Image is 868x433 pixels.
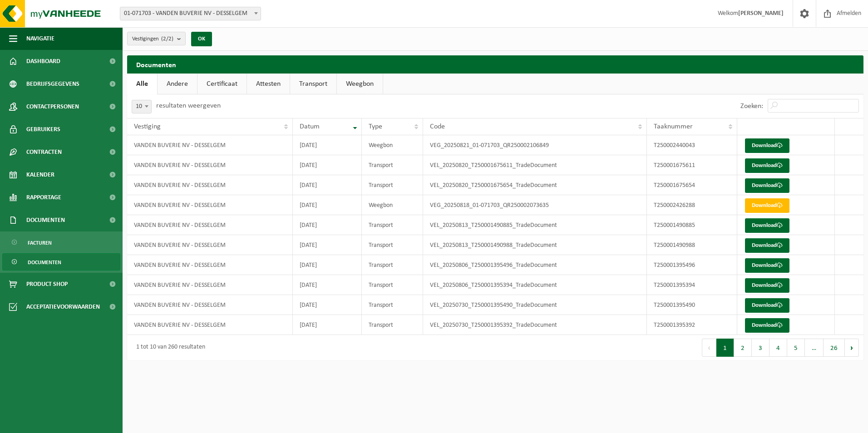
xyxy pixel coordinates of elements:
[127,175,293,195] td: VANDEN BUVERIE NV - DESSELGEM
[745,258,789,273] a: Download
[26,95,79,118] span: Contactpersonen
[132,100,151,113] span: 10
[362,155,423,175] td: Transport
[26,273,68,295] span: Product Shop
[127,55,863,73] h2: Documenten
[423,295,647,315] td: VEL_20250730_T250001395490_TradeDocument
[247,74,290,94] a: Attesten
[127,135,293,155] td: VANDEN BUVERIE NV - DESSELGEM
[647,175,737,195] td: T250001675654
[362,195,423,215] td: Weegbon
[362,215,423,235] td: Transport
[647,155,737,175] td: T250001675611
[127,275,293,295] td: VANDEN BUVERIE NV - DESSELGEM
[127,295,293,315] td: VANDEN BUVERIE NV - DESSELGEM
[158,74,197,94] a: Andere
[127,315,293,335] td: VANDEN BUVERIE NV - DESSELGEM
[362,135,423,155] td: Weegbon
[423,255,647,275] td: VEL_20250806_T250001395496_TradeDocument
[423,155,647,175] td: VEL_20250820_T250001675611_TradeDocument
[290,74,336,94] a: Transport
[127,74,157,94] a: Alle
[197,74,247,94] a: Certificaat
[26,295,100,318] span: Acceptatievoorwaarden
[127,32,186,45] button: Vestigingen(2/2)
[647,135,737,155] td: T250002440043
[369,123,382,130] span: Type
[716,339,734,357] button: 1
[647,315,737,335] td: T250001395392
[769,339,787,357] button: 4
[362,275,423,295] td: Transport
[337,74,383,94] a: Weegbon
[745,318,789,333] a: Download
[293,295,362,315] td: [DATE]
[745,298,789,313] a: Download
[423,195,647,215] td: VEG_20250818_01-071703_QR250002073635
[26,73,79,95] span: Bedrijfsgegevens
[127,235,293,255] td: VANDEN BUVERIE NV - DESSELGEM
[745,178,789,193] a: Download
[787,339,805,357] button: 5
[293,275,362,295] td: [DATE]
[647,235,737,255] td: T250001490988
[2,234,120,251] a: Facturen
[28,234,52,251] span: Facturen
[745,218,789,233] a: Download
[26,141,62,163] span: Contracten
[28,254,61,271] span: Documenten
[156,102,221,109] label: resultaten weergeven
[362,295,423,315] td: Transport
[745,238,789,253] a: Download
[745,198,789,213] a: Download
[647,195,737,215] td: T250002426288
[738,10,784,17] strong: [PERSON_NAME]
[362,235,423,255] td: Transport
[26,186,61,209] span: Rapportage
[423,235,647,255] td: VEL_20250813_T250001490988_TradeDocument
[752,339,769,357] button: 3
[845,339,859,357] button: Next
[647,295,737,315] td: T250001395490
[293,155,362,175] td: [DATE]
[134,123,161,130] span: Vestiging
[293,175,362,195] td: [DATE]
[293,215,362,235] td: [DATE]
[127,195,293,215] td: VANDEN BUVERIE NV - DESSELGEM
[120,7,261,20] span: 01-071703 - VANDEN BUVERIE NV - DESSELGEM
[702,339,716,357] button: Previous
[423,175,647,195] td: VEL_20250820_T250001675654_TradeDocument
[430,123,445,130] span: Code
[647,275,737,295] td: T250001395394
[824,339,845,357] button: 26
[26,27,54,50] span: Navigatie
[734,339,752,357] button: 2
[127,255,293,275] td: VANDEN BUVERIE NV - DESSELGEM
[423,215,647,235] td: VEL_20250813_T250001490885_TradeDocument
[647,255,737,275] td: T250001395496
[293,255,362,275] td: [DATE]
[745,138,789,153] a: Download
[26,50,60,73] span: Dashboard
[362,255,423,275] td: Transport
[2,253,120,271] a: Documenten
[423,275,647,295] td: VEL_20250806_T250001395394_TradeDocument
[132,340,205,356] div: 1 tot 10 van 260 resultaten
[26,209,65,231] span: Documenten
[127,155,293,175] td: VANDEN BUVERIE NV - DESSELGEM
[300,123,320,130] span: Datum
[26,118,60,141] span: Gebruikers
[740,103,763,110] label: Zoeken:
[293,235,362,255] td: [DATE]
[362,315,423,335] td: Transport
[127,215,293,235] td: VANDEN BUVERIE NV - DESSELGEM
[745,158,789,173] a: Download
[362,175,423,195] td: Transport
[26,163,54,186] span: Kalender
[293,135,362,155] td: [DATE]
[161,36,173,42] count: (2/2)
[647,215,737,235] td: T250001490885
[191,32,212,46] button: OK
[654,123,693,130] span: Taaknummer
